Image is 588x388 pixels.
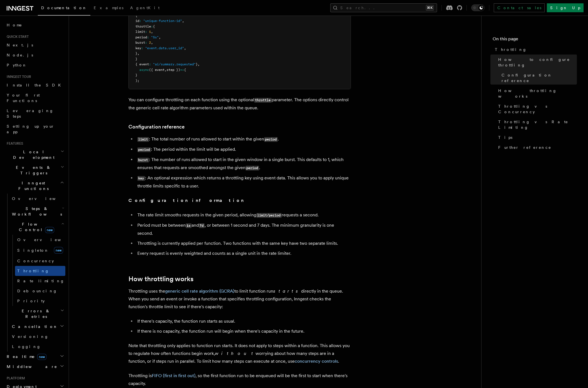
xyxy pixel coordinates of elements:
[135,24,151,28] span: throttle
[182,19,184,23] span: ,
[17,238,75,242] span: Overview
[137,51,139,55] span: ,
[128,275,193,283] a: How throttling works
[4,34,29,39] span: Quick start
[496,86,577,101] a: How throttling works
[135,19,139,23] span: id
[499,70,577,86] a: Configuration reference
[17,289,57,293] span: Debouncing
[498,57,577,68] span: How to configure throttling
[135,41,145,45] span: burst
[10,221,61,233] span: Flow Control
[136,135,351,143] li: : The total number of runs allowed to start within the given .
[180,68,184,72] span: =>
[139,68,149,72] span: async
[10,194,65,204] a: Overview
[547,3,584,12] a: Sign Up
[4,178,65,194] button: Inngest Functions
[426,5,434,11] kbd: ⌘K
[4,162,65,178] button: Events & Triggers
[137,147,151,152] code: period
[15,266,65,276] a: Throttling
[135,57,137,61] span: }
[4,165,61,176] span: Events & Triggers
[10,324,58,329] span: Cancellation
[151,30,153,34] span: ,
[153,24,155,28] span: {
[7,43,33,47] span: Next.js
[15,256,65,266] a: Concurrency
[254,98,272,103] code: throttle
[135,14,137,18] span: {
[4,362,65,372] button: Middleware
[149,68,165,72] span: ({ event
[135,35,147,39] span: period
[4,354,46,359] span: Realtime
[10,332,65,342] a: Versioning
[152,373,195,378] a: FIFO (first in first out)
[295,359,338,364] a: concurrency controls
[496,55,577,70] a: How to configure throttling
[4,121,65,137] a: Setting up your app
[502,72,577,83] span: Configuration reference
[17,248,49,253] span: Singleton
[137,176,145,181] code: key
[137,158,149,162] code: burst
[135,79,139,83] span: );
[4,80,65,90] a: Install the SDK
[149,30,151,34] span: 1
[10,206,62,217] span: Steps & Workflows
[17,279,64,283] span: Rate limiting
[149,62,151,66] span: :
[4,149,61,160] span: Local Development
[159,35,161,39] span: ,
[136,239,351,247] li: Throttling is currently applied per function. Two functions with the same key have two separate l...
[128,96,351,112] p: You can configure throttling on each function using the optional parameter. The options directly ...
[10,219,65,235] button: Flow Controlnew
[4,60,65,70] a: Python
[153,62,196,66] span: "ai/summary.requested"
[128,287,351,311] p: Throttling uses the to limit function run directly in the queue. When you send an event or invoke...
[141,46,143,50] span: :
[7,53,33,57] span: Node.js
[498,135,512,140] span: Tips
[17,269,49,273] span: Throttling
[136,249,351,257] li: Every request is evenly weighted and counts as a single unit in the rate limiter.
[184,46,186,50] span: ,
[10,342,65,352] a: Logging
[151,41,153,45] span: ,
[135,73,137,77] span: }
[136,174,351,190] li: : An optional expression which returns a throttling key using event data. This allows you to appl...
[94,6,123,10] span: Examples
[15,245,65,256] a: Singletonnew
[4,75,31,79] span: Inngest tour
[7,63,27,67] span: Python
[12,334,49,339] span: Versioning
[151,35,159,39] span: "5s"
[494,3,545,12] a: Contact sales
[7,108,54,118] span: Leveraging Steps
[7,83,64,87] span: Install the SDK
[4,364,57,369] span: Middleware
[17,299,45,303] span: Priority
[127,2,163,15] a: AgentKit
[136,327,351,335] li: If there is no capacity, the function run will begin when there's capacity in the future.
[198,62,200,66] span: ,
[128,372,351,387] p: Throttling is , so the first function run to be enqueued will be the first to start when there's ...
[143,19,182,23] span: "unique-function-id"
[165,288,234,294] a: generic cell rate algorithm (GCRA)
[41,6,87,10] span: Documentation
[130,6,160,10] span: AgentKit
[495,47,527,52] span: Throttling
[245,166,259,170] code: period
[135,46,141,50] span: key
[90,2,127,15] a: Examples
[15,286,65,296] a: Debouncing
[136,317,351,325] li: If there's capacity, the function run starts as usual.
[199,223,205,228] code: 7d
[493,36,577,45] h4: On this page
[186,223,192,228] code: 1s
[45,227,54,233] span: new
[273,288,301,294] em: starts
[128,342,351,365] p: Note that throttling only applies to function run starts. It does not apply to steps within a fun...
